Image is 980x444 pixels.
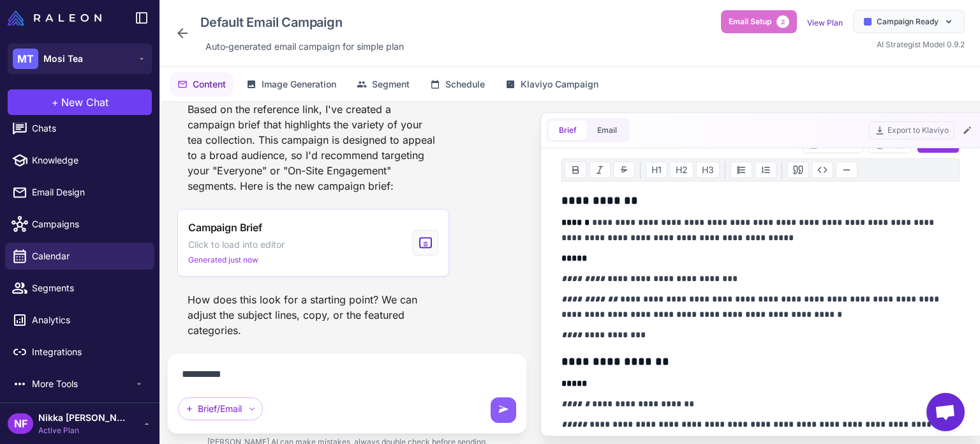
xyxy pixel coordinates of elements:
a: Raleon Logo [8,10,107,26]
div: Of course! A campaign focused on the entire range of loose-leaf teas is a great way to encourage ... [177,50,449,199]
a: Chats [5,115,154,142]
span: AI Strategist Model 0.9.2 [877,40,965,49]
button: Brief [549,121,587,140]
button: Edit Email [960,123,975,138]
span: 2 [776,15,789,28]
button: +New Chat [8,89,152,115]
span: Segments [32,281,144,295]
a: Analytics [5,307,154,333]
a: Knowledge [5,147,154,174]
span: Calendar [32,249,144,263]
span: Email Setup [729,16,771,27]
span: Mosi Tea [43,52,83,66]
a: Integrations [5,339,154,365]
button: H3 [696,162,720,178]
span: Image Generation [262,77,336,91]
span: Campaigns [32,217,144,231]
span: Integrations [32,345,144,359]
a: Campaigns [5,211,154,238]
span: Chats [32,121,144,135]
button: Email [587,121,627,140]
button: Content [170,72,234,96]
span: Email Design [32,185,144,199]
button: Image Generation [239,72,344,96]
span: Generated just now [188,254,258,266]
span: Schedule [445,77,485,91]
a: Calendar [5,243,154,270]
div: How does this look for a starting point? We can adjust the subject lines, copy, or the featured c... [177,287,449,343]
div: NF [8,413,33,434]
a: View Plan [807,18,843,27]
span: Segment [372,77,410,91]
span: Knowledge [32,153,144,167]
span: Campaign Ready [877,16,939,27]
span: Active Plan [38,425,128,436]
div: Brief/Email [178,397,263,420]
button: Export to Klaviyo [869,121,954,139]
button: Klaviyo Campaign [498,72,606,96]
button: Email Setup2 [721,10,797,33]
button: MTMosi Tea [8,43,152,74]
span: + [52,95,59,110]
span: Analytics [32,313,144,327]
button: H2 [670,162,694,178]
div: MT [13,49,38,69]
div: Click to edit campaign name [195,10,409,34]
span: More Tools [32,377,134,391]
a: Open chat [926,393,965,431]
span: Content [193,77,226,91]
span: Auto‑generated email campaign for simple plan [205,40,404,54]
button: Schedule [422,72,493,96]
button: H1 [646,162,667,178]
img: Raleon Logo [8,10,101,26]
span: Click to load into editor [188,238,285,252]
span: New Chat [61,95,108,110]
a: Email Design [5,179,154,206]
a: Segments [5,275,154,302]
div: Click to edit description [200,37,409,56]
span: Campaign Brief [188,220,262,235]
span: Klaviyo Campaign [521,77,598,91]
span: Nikka [PERSON_NAME] [38,411,128,425]
button: Segment [349,72,417,96]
